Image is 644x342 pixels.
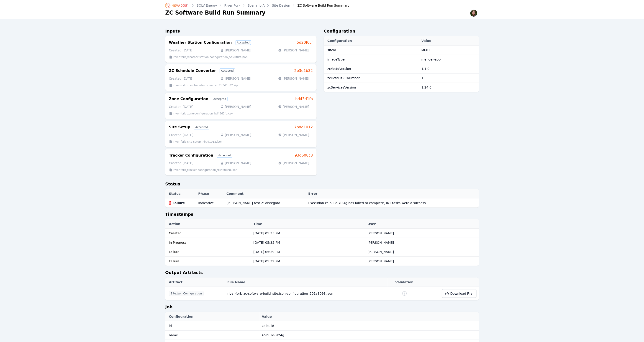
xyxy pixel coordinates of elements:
[365,247,479,257] td: [PERSON_NAME]
[197,3,217,8] a: SOLV Energy
[165,181,479,189] h2: Status
[212,97,228,101] div: Accepted
[328,76,360,80] span: zcDefaultZCNumber
[294,68,313,73] a: 2b3d1b32
[169,48,193,53] p: Created: [DATE]
[165,312,260,321] th: Configuration
[220,48,251,53] p: [PERSON_NAME]
[278,104,309,109] p: [PERSON_NAME]
[278,161,309,165] p: [PERSON_NAME]
[225,278,388,287] th: File Name
[251,238,365,247] td: [DATE] 05:35 PM
[306,198,479,208] td: Execution zc-build-kl24g has failed to complete, 0/1 tasks were a success.
[220,104,251,109] p: [PERSON_NAME]
[169,333,178,337] span: name
[196,189,224,198] th: Phase
[260,331,479,340] td: zc-build-kl24g
[328,48,336,52] span: siteId
[328,67,351,71] span: zcYoctoVersion
[169,40,232,45] h3: Weather Station Configuration
[278,48,309,53] p: [PERSON_NAME]
[220,161,251,165] p: [PERSON_NAME]
[169,68,216,73] h3: ZC Schedule Converter
[419,73,479,83] td: 1
[165,28,317,36] h2: Inputs
[324,36,419,46] th: Configuration
[165,219,251,229] th: Action
[174,55,248,59] p: river-fork_weather-station-configuration_5d20f0cf.json
[224,189,306,198] th: Comment
[165,278,225,287] th: Artifact
[165,269,479,278] h2: Output Artifacts
[165,189,196,198] th: Status
[169,76,193,81] p: Created: [DATE]
[224,3,241,8] a: River Fork
[419,36,479,46] th: Value
[169,96,208,102] h3: Zone Configuration
[217,153,232,158] div: Accepted
[278,133,309,137] p: [PERSON_NAME]
[306,189,479,198] th: Error
[227,292,333,295] span: river-fork_zc-software-build_site.json-configuration_201a8093.json
[169,250,249,254] div: Failure
[442,289,476,298] button: Download File
[224,198,306,208] td: [PERSON_NAME] test 2: disregard
[294,124,313,130] a: 7bdd1012
[248,3,265,8] a: Scenario A
[169,291,204,296] span: Site.json Configuration
[165,9,266,16] h1: ZC Software Build Run Summary
[419,83,479,92] td: 1.24.0
[251,247,365,257] td: [DATE] 05:39 PM
[165,2,350,9] nav: Breadcrumb
[169,104,193,109] p: Created: [DATE]
[295,153,313,158] a: 93d608c8
[251,257,365,266] td: [DATE] 05:39 PM
[297,40,313,45] a: 5d20f0cf
[165,304,479,312] h2: Job
[169,124,190,130] h3: Site Setup
[365,219,479,229] th: User
[365,229,479,238] td: [PERSON_NAME]
[272,3,290,8] a: Site Design
[169,240,249,245] div: In Progress
[295,96,313,102] a: bd43d1fb
[198,201,214,205] div: Indicative
[169,153,213,158] h3: Tracker Configuration
[220,68,235,73] div: Accepted
[174,84,238,87] p: river-fork_zc-schedule-converter_2b3d1b32.zip
[169,231,249,236] div: Created
[220,133,251,137] p: [PERSON_NAME]
[174,140,223,144] p: river-fork_site-setup_7bdd1012.json
[236,40,251,45] div: Accepted
[365,238,479,247] td: [PERSON_NAME]
[174,112,233,115] p: river-fork_zone-configuration_bd43d1fb.csv
[169,259,249,263] div: Failure
[402,291,407,296] div: No Schema
[220,76,251,81] p: [PERSON_NAME]
[251,229,365,238] td: [DATE] 05:35 PM
[328,58,345,61] span: imageType
[470,10,477,17] img: Sam Prest
[419,55,479,64] td: mender-app
[388,278,421,287] th: Validation
[251,219,365,229] th: Time
[328,86,356,89] span: zcServicesVersion
[173,201,185,205] span: Failure
[419,46,479,55] td: MI-01
[260,321,479,331] td: zc-build
[260,312,479,321] th: Value
[324,28,479,36] h2: Configuration
[174,168,238,172] p: river-fork_tracker-configuration_93d608c8.json
[165,211,479,219] h2: Timestamps
[278,76,309,81] p: [PERSON_NAME]
[169,133,193,137] p: Created: [DATE]
[291,3,350,8] div: ZC Software Build Run Summary
[194,125,209,129] div: Accepted
[419,64,479,73] td: 1.1.0
[169,324,172,328] span: id
[365,257,479,266] td: [PERSON_NAME]
[169,161,193,165] p: Created: [DATE]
